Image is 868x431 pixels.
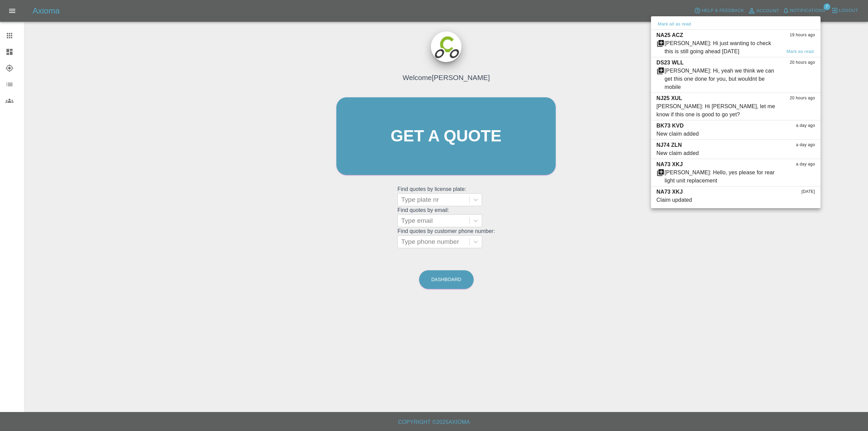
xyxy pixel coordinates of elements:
span: 19 hours ago [790,32,815,39]
button: Mark as read [785,48,815,56]
span: 20 hours ago [790,59,815,66]
div: New claim added [656,130,699,138]
p: NA25 ACZ [656,31,683,39]
span: a day ago [796,161,815,168]
span: a day ago [796,122,815,129]
p: NJ74 ZLN [656,141,682,149]
div: [PERSON_NAME]: Hi just wanting to check this is still going ahead [DATE] [665,39,781,56]
div: [PERSON_NAME]: Hello, yes please for rear light unit replacement [665,169,781,185]
p: NA73 XKJ [656,160,683,169]
div: Claim updated [656,196,692,204]
div: [PERSON_NAME]: Hi [PERSON_NAME], let me know if this one is good to go yet? [656,102,781,119]
div: New claim added [656,149,699,157]
span: 20 hours ago [790,95,815,102]
p: BK73 KVD [656,122,684,130]
p: NA73 XKJ [656,188,683,196]
button: Mark all as read [656,20,692,28]
span: a day ago [796,142,815,149]
p: DS23 WLL [656,59,684,67]
div: [PERSON_NAME]: Hi, yeah we think we can get this one done for you, but wouldnt be mobile [665,67,781,91]
span: [DATE] [802,189,815,195]
p: NJ25 XUL [656,94,682,102]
